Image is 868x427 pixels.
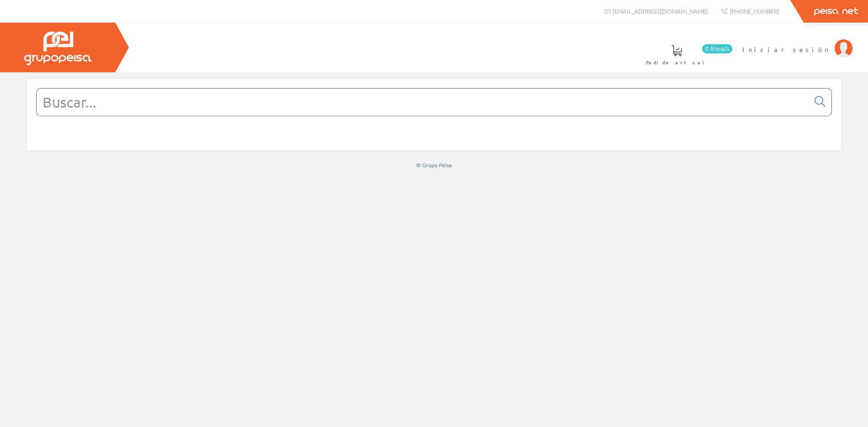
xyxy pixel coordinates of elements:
div: © Grupo Peisa [27,161,841,169]
input: Buscar... [37,89,809,116]
a: Iniciar sesión [742,38,853,46]
span: [PHONE_NUMBER] [730,7,779,15]
span: 0 línea/s [702,44,732,53]
span: [EMAIL_ADDRESS][DOMAIN_NAME] [613,7,708,15]
span: Pedido actual [646,58,708,67]
img: Grupo Peisa [24,32,92,65]
span: Iniciar sesión [742,45,830,54]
